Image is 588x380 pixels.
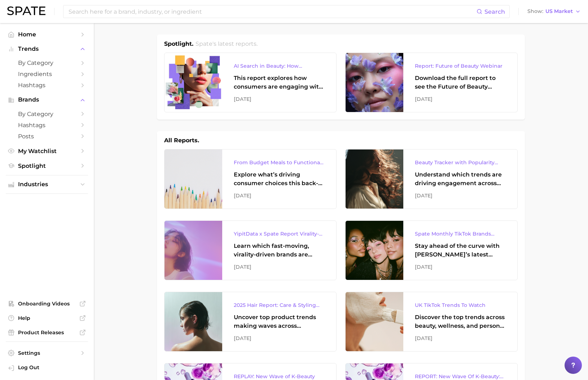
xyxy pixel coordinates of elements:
span: Home [18,31,76,38]
span: Onboarding Videos [18,300,76,307]
div: This report explores how consumers are engaging with AI-powered search tools — and what it means ... [234,74,325,91]
a: From Budget Meals to Functional Snacks: Food & Beverage Trends Shaping Consumer Behavior This Sch... [164,149,337,209]
div: UK TikTok Trends To Watch [415,301,506,309]
a: My Watchlist [6,146,88,157]
h2: Spate's latest reports. [196,40,258,48]
span: Industries [18,181,76,188]
span: Ingredients [18,71,76,77]
div: Stay ahead of the curve with [PERSON_NAME]’s latest monthly tracker, spotlighting the fastest-gro... [415,242,506,259]
span: by Category [18,59,76,66]
a: Hashtags [6,120,88,131]
div: [DATE] [234,263,325,271]
div: Download the full report to see the Future of Beauty trends we unpacked during the webinar. [415,74,506,91]
div: Uncover top product trends making waves across platforms — along with key insights into benefits,... [234,313,325,330]
div: Understand which trends are driving engagement across platforms in the skin, hair, makeup, and fr... [415,170,506,188]
div: Learn which fast-moving, virality-driven brands are leading the pack, the risks of viral growth, ... [234,242,325,259]
span: Hashtags [18,122,76,129]
div: Beauty Tracker with Popularity Index [415,158,506,167]
button: Brands [6,94,88,105]
span: Help [18,315,76,321]
a: Posts [6,131,88,142]
a: Settings [6,348,88,358]
div: Report: Future of Beauty Webinar [415,62,506,70]
a: AI Search in Beauty: How Consumers Are Using ChatGPT vs. Google SearchThis report explores how co... [164,53,337,112]
span: Spotlight [18,162,76,169]
h1: Spotlight. [164,40,193,48]
div: [DATE] [234,191,325,200]
div: [DATE] [234,334,325,343]
span: Trends [18,46,76,52]
h1: All Reports. [164,136,199,145]
a: Log out. Currently logged in with e-mail doyeon@spate.nyc. [6,362,88,374]
div: Discover the top trends across beauty, wellness, and personal care on TikTok [GEOGRAPHIC_DATA]. [415,313,506,330]
span: by Category [18,111,76,117]
button: Industries [6,179,88,190]
div: [DATE] [415,95,506,103]
div: [DATE] [415,191,506,200]
span: Hashtags [18,82,76,89]
span: US Market [545,9,573,13]
a: Home [6,29,88,40]
div: Spate Monthly TikTok Brands Tracker [415,229,506,238]
a: UK TikTok Trends To WatchDiscover the top trends across beauty, wellness, and personal care on Ti... [345,292,518,352]
div: YipitData x Spate Report Virality-Driven Brands Are Taking a Slice of the Beauty Pie [234,229,325,238]
a: Spotlight [6,160,88,171]
span: Show [527,9,543,13]
img: SPATE [7,6,45,15]
a: 2025 Hair Report: Care & Styling ProductsUncover top product trends making waves across platforms... [164,292,337,352]
a: Report: Future of Beauty WebinarDownload the full report to see the Future of Beauty trends we un... [345,53,518,112]
span: Brands [18,97,76,103]
a: Help [6,313,88,323]
a: Hashtags [6,80,88,91]
a: Ingredients [6,68,88,80]
input: Search here for a brand, industry, or ingredient [68,5,477,18]
a: Product Releases [6,327,88,338]
span: Product Releases [18,329,76,336]
a: by Category [6,57,88,68]
div: [DATE] [415,263,506,271]
div: 2025 Hair Report: Care & Styling Products [234,301,325,309]
span: My Watchlist [18,148,76,155]
span: Log Out [18,364,82,371]
div: Explore what’s driving consumer choices this back-to-school season From budget-friendly meals to ... [234,170,325,188]
a: Onboarding Videos [6,298,88,309]
div: [DATE] [234,95,325,103]
div: From Budget Meals to Functional Snacks: Food & Beverage Trends Shaping Consumer Behavior This Sch... [234,158,325,167]
button: ShowUS Market [526,7,583,16]
span: Posts [18,133,76,140]
a: by Category [6,108,88,120]
span: Search [484,8,505,15]
div: [DATE] [415,334,506,343]
div: AI Search in Beauty: How Consumers Are Using ChatGPT vs. Google Search [234,62,325,70]
a: Spate Monthly TikTok Brands TrackerStay ahead of the curve with [PERSON_NAME]’s latest monthly tr... [345,220,518,280]
button: Trends [6,44,88,54]
a: YipitData x Spate Report Virality-Driven Brands Are Taking a Slice of the Beauty PieLearn which f... [164,220,337,280]
span: Settings [18,350,76,356]
a: Beauty Tracker with Popularity IndexUnderstand which trends are driving engagement across platfor... [345,149,518,209]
